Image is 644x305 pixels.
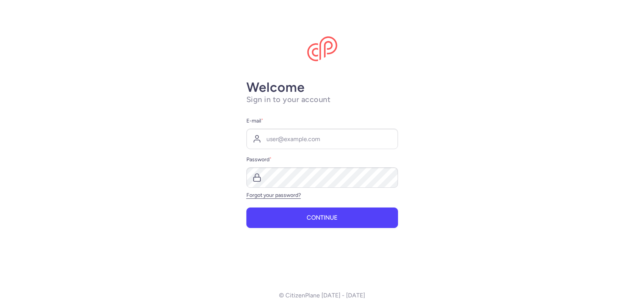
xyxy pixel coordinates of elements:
[307,36,337,61] img: CitizenPlane logo
[279,292,365,299] p: © CitizenPlane [DATE] - [DATE]
[246,208,398,228] button: Continue
[246,79,305,95] strong: Welcome
[246,155,398,164] label: Password
[246,129,398,149] input: user@example.com
[246,192,301,198] a: Forgot your password?
[246,95,398,104] h1: Sign in to your account
[246,116,398,126] label: E-mail
[307,214,337,221] span: Continue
